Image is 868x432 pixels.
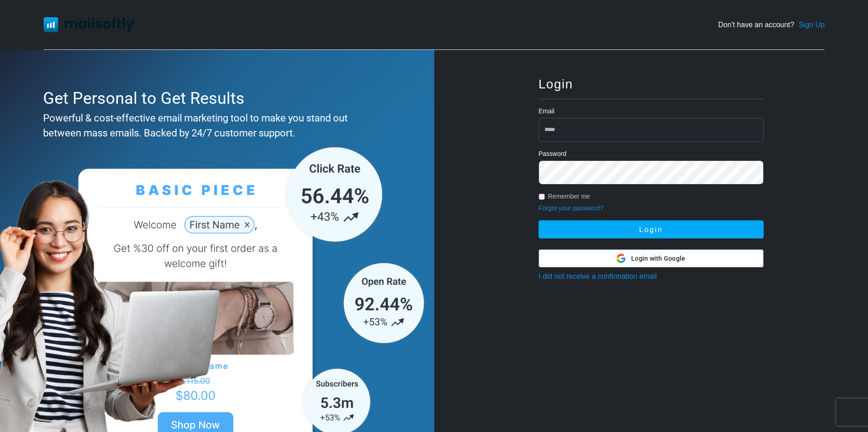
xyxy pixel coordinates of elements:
span: Login with Google [631,254,685,263]
label: Remember me [548,192,590,201]
img: Mailsoftly [44,17,134,32]
label: Email [539,107,554,116]
div: Get Personal to Get Results [43,86,387,111]
div: Powerful & cost-effective email marketing tool to make you stand out between mass emails. Backed ... [43,111,387,141]
button: Login with Google [539,249,764,267]
div: Don't have an account? [718,19,825,30]
a: Forgot your password? [539,204,603,212]
a: I did not receive a confirmation email [539,272,657,280]
span: Login [539,77,573,91]
a: Sign Up [799,19,824,30]
label: Password [539,149,566,159]
button: Login [539,220,764,238]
